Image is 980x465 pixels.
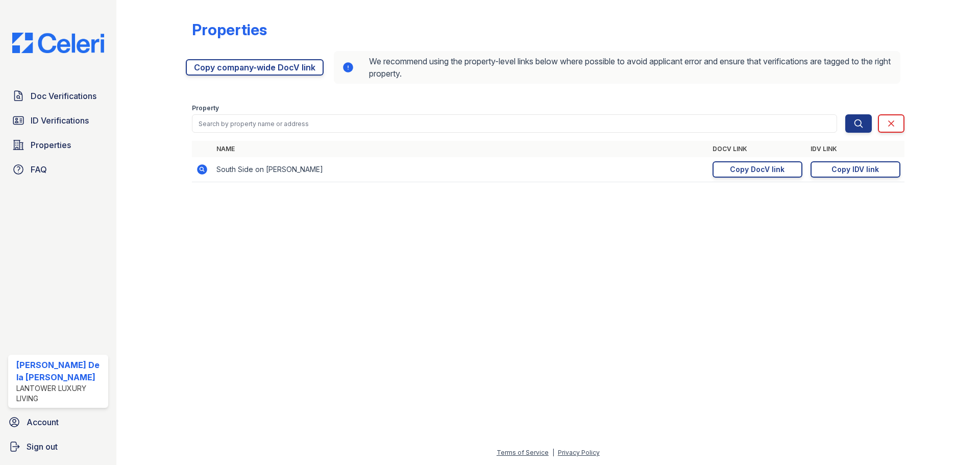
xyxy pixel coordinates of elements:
div: Copy IDV link [831,164,879,175]
a: Account [4,412,112,432]
a: Copy DocV link [713,161,802,178]
img: CE_Logo_Blue-a8612792a0a2168367f1c8372b55b34899dd931a85d93a1a3d3e32e68fde9ad4.png [4,33,112,53]
th: DocV Link [708,141,806,157]
span: ID Verifications [31,114,89,127]
a: Terms of Service [497,449,549,456]
th: IDV Link [806,141,904,157]
span: Sign out [27,440,58,453]
a: Copy company-wide DocV link [186,59,324,76]
span: Doc Verifications [31,90,96,102]
div: Lantower Luxury Living [16,383,104,404]
span: Properties [31,139,71,151]
a: Properties [8,135,108,155]
label: Property [192,104,219,112]
div: Copy DocV link [730,164,785,175]
span: FAQ [31,163,47,176]
a: ID Verifications [8,110,108,131]
th: Name [212,141,708,157]
div: We recommend using the property-level links below where possible to avoid applicant error and ens... [334,51,900,84]
input: Search by property name or address [192,114,837,133]
div: Properties [192,20,267,39]
a: Sign out [4,436,112,457]
a: Doc Verifications [8,86,108,106]
div: [PERSON_NAME] De la [PERSON_NAME] [16,359,104,383]
a: Privacy Policy [558,449,600,456]
span: Account [27,416,59,428]
a: Copy IDV link [811,161,900,178]
td: South Side on [PERSON_NAME] [212,157,708,182]
a: FAQ [8,159,108,180]
div: | [552,449,554,456]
